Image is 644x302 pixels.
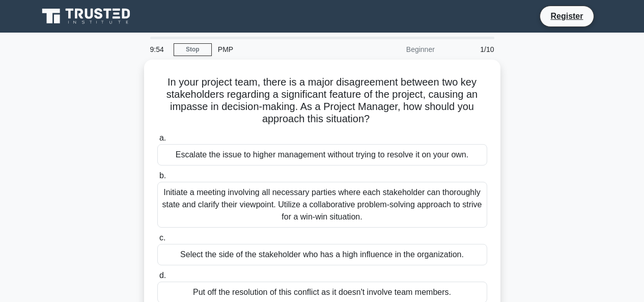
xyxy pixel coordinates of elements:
[212,39,352,60] div: PMP
[159,271,166,280] span: d.
[144,39,174,60] div: 9:54
[157,244,487,265] div: Select the side of the stakeholder who has a high influence in the organization.
[174,43,212,56] a: Stop
[352,39,441,60] div: Beginner
[157,144,487,166] div: Escalate the issue to higher management without trying to resolve it on your own.
[157,182,487,228] div: Initiate a meeting involving all necessary parties where each stakeholder can thoroughly state an...
[159,133,166,142] span: a.
[159,171,166,180] span: b.
[156,76,488,126] h5: In your project team, there is a major disagreement between two key stakeholders regarding a sign...
[544,10,589,22] a: Register
[441,39,500,60] div: 1/10
[159,233,165,242] span: c.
